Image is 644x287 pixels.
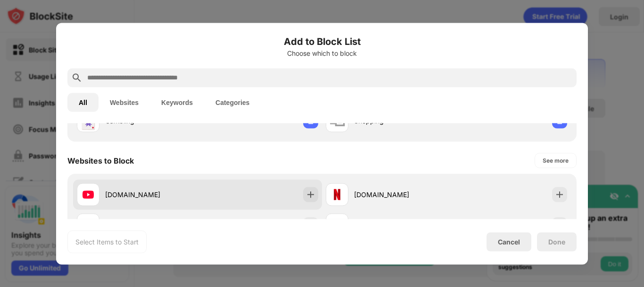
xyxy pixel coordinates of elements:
[105,190,198,200] div: [DOMAIN_NAME]
[83,189,94,200] img: favicons
[498,238,520,246] div: Cancel
[150,93,204,112] button: Keywords
[543,156,569,165] div: See more
[67,93,99,112] button: All
[67,34,577,48] h6: Add to Block List
[548,238,565,245] div: Done
[71,72,83,83] img: search.svg
[354,190,446,200] div: [DOMAIN_NAME]
[331,189,343,200] img: favicons
[99,93,150,112] button: Websites
[75,237,139,246] div: Select Items to Start
[67,49,577,57] div: Choose which to block
[204,93,261,112] button: Categories
[67,156,134,165] div: Websites to Block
